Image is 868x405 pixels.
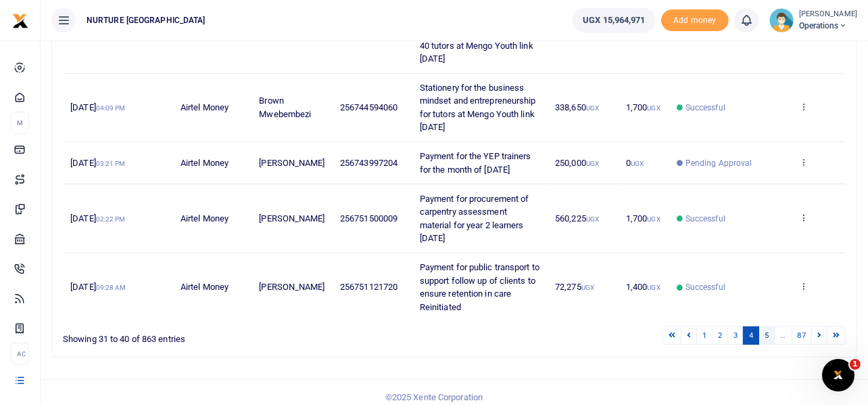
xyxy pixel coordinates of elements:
[12,15,28,25] a: logo-small logo-large logo-large
[743,326,759,345] a: 4
[555,282,594,292] span: 72,275
[792,326,812,345] a: 87
[626,213,660,223] span: 1,700
[96,104,126,112] small: 04:09 PM
[420,262,539,312] span: Payment for public transport to support follow up of clients to ensure retention in care Reinitiated
[81,14,211,26] span: NURTURE [GEOGRAPHIC_DATA]
[555,102,599,112] span: 338,650
[583,14,645,27] span: UGX 15,964,971
[822,359,854,391] iframe: Intercom live chat
[11,343,29,365] li: Ac
[685,281,725,293] span: Successful
[586,104,599,112] small: UGX
[70,102,125,112] span: [DATE]
[626,102,660,112] span: 1,700
[850,359,861,370] span: 1
[799,20,857,32] span: Operations
[259,213,324,223] span: [PERSON_NAME]
[340,282,397,292] span: 256751121720
[799,9,857,20] small: [PERSON_NAME]
[758,326,775,345] a: 5
[685,213,725,225] span: Successful
[180,213,228,223] span: Airtel Money
[180,282,228,292] span: Airtel Money
[555,213,599,223] span: 560,225
[70,213,125,223] span: [DATE]
[180,158,228,168] span: Airtel Money
[96,284,126,291] small: 09:28 AM
[685,102,725,114] span: Successful
[340,158,397,168] span: 256743997204
[647,104,660,112] small: UGX
[661,9,729,32] span: Add money
[626,158,644,168] span: 0
[769,8,857,33] a: profile-user [PERSON_NAME] Operations
[340,213,397,223] span: 256751500009
[259,282,324,292] span: [PERSON_NAME]
[647,284,660,291] small: UGX
[420,151,531,175] span: Payment for the YEP trainers for the month of [DATE]
[661,14,729,24] a: Add money
[573,8,655,33] a: UGX 15,964,971
[685,157,752,169] span: Pending Approval
[647,215,660,223] small: UGX
[96,160,126,167] small: 03:21 PM
[586,215,599,223] small: UGX
[96,215,126,223] small: 02:22 PM
[70,282,126,292] span: [DATE]
[340,102,397,112] span: 256744594060
[420,194,529,244] span: Payment for procurement of carpentry assessment material for year 2 learners [DATE]
[631,160,644,167] small: UGX
[11,112,29,134] li: M
[63,325,384,346] div: Showing 31 to 40 of 863 entries
[420,83,536,133] span: Stationery for the business mindset and entrepreneurship for tutors at Mengo Youth link [DATE]
[259,158,324,168] span: [PERSON_NAME]
[727,326,744,345] a: 3
[712,326,728,345] a: 2
[567,8,660,33] li: Wallet ballance
[555,158,599,168] span: 250,000
[661,9,729,32] li: Toup your wallet
[12,13,28,29] img: logo-small
[581,284,594,291] small: UGX
[696,326,713,345] a: 1
[259,95,311,119] span: Brown Mwebembezi
[626,282,660,292] span: 1,400
[586,160,599,167] small: UGX
[70,158,125,168] span: [DATE]
[769,8,794,33] img: profile-user
[180,102,228,112] span: Airtel Money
